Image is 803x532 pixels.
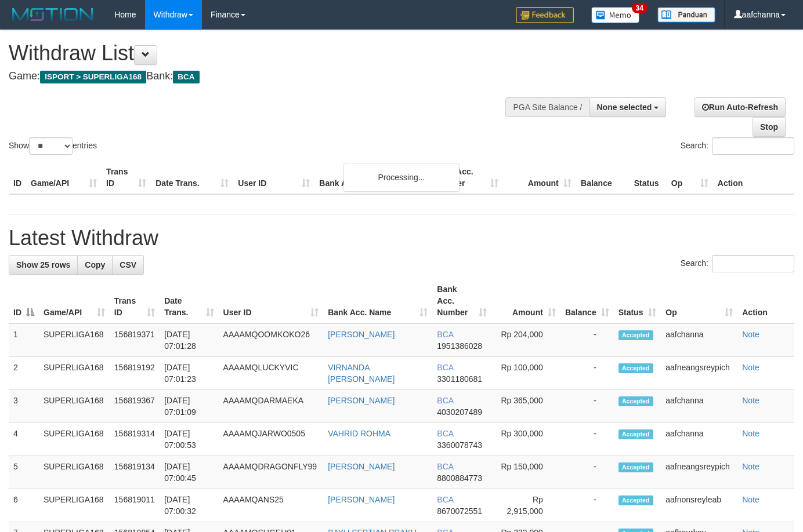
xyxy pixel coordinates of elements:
select: Showentries [29,137,73,155]
a: Note [742,429,759,438]
td: - [560,323,614,357]
td: - [560,489,614,522]
th: Op: activate to sort column ascending [661,279,737,323]
h1: Latest Withdraw [9,227,794,250]
th: Status: activate to sort column ascending [614,279,661,323]
a: Copy [77,255,113,275]
span: Copy 3301180681 to clipboard [437,374,482,384]
td: Rp 2,915,000 [491,489,560,522]
td: 1 [9,323,39,357]
td: aafneangsreypich [661,357,737,390]
td: [DATE] 07:00:53 [160,423,218,456]
td: AAAAMQLUCKYVIC [219,357,324,390]
a: Note [742,363,759,372]
label: Show entries [9,137,97,155]
th: Bank Acc. Number: activate to sort column ascending [432,279,491,323]
th: Balance [576,161,630,194]
a: [PERSON_NAME] [328,330,395,339]
td: [DATE] 07:01:28 [160,323,218,357]
td: SUPERLIGA168 [39,323,110,357]
td: 156819192 [110,357,160,390]
td: SUPERLIGA168 [39,390,110,423]
span: Copy 4030207489 to clipboard [437,407,482,417]
th: Trans ID: activate to sort column ascending [110,279,160,323]
span: Copy 8670072551 to clipboard [437,507,482,516]
span: Accepted [618,363,653,373]
th: Amount: activate to sort column ascending [491,279,560,323]
th: User ID: activate to sort column ascending [219,279,324,323]
td: SUPERLIGA168 [39,423,110,456]
a: [PERSON_NAME] [328,495,395,504]
td: aafchanna [661,390,737,423]
span: Accepted [618,429,653,439]
td: AAAAMQJARWO0505 [219,423,324,456]
a: [PERSON_NAME] [328,462,395,471]
th: Date Trans. [151,161,233,194]
th: Balance: activate to sort column ascending [560,279,614,323]
span: Copy [85,260,105,269]
td: AAAAMQDRAGONFLY99 [219,456,324,489]
img: panduan.png [657,7,715,23]
td: Rp 150,000 [491,456,560,489]
a: Stop [753,117,786,137]
td: SUPERLIGA168 [39,357,110,390]
td: SUPERLIGA168 [39,456,110,489]
span: Copy 8800884773 to clipboard [437,473,482,483]
th: Op [667,161,713,194]
td: Rp 365,000 [491,390,560,423]
td: aafneangsreypich [661,456,737,489]
td: SUPERLIGA168 [39,489,110,522]
td: Rp 300,000 [491,423,560,456]
span: None selected [597,103,652,112]
td: 156819371 [110,323,160,357]
td: 156819367 [110,390,160,423]
input: Search: [712,137,794,155]
a: [PERSON_NAME] [328,396,395,405]
td: - [560,357,614,390]
label: Search: [681,255,794,272]
span: Copy 1951386028 to clipboard [437,341,482,351]
a: VAHRID ROHMA [328,429,390,438]
th: Action [713,161,794,194]
span: BCA [173,71,199,83]
td: aafchanna [661,323,737,357]
a: Note [742,330,759,339]
td: 4 [9,423,39,456]
span: Accepted [618,462,653,472]
th: User ID [233,161,314,194]
button: None selected [589,97,667,117]
td: 156819314 [110,423,160,456]
a: VIRNANDA [PERSON_NAME] [328,363,395,384]
th: Status [630,161,667,194]
td: - [560,423,614,456]
th: Trans ID [102,161,151,194]
span: Show 25 rows [16,260,70,269]
th: Amount [503,161,576,194]
span: BCA [437,396,453,405]
th: ID [9,161,26,194]
span: Accepted [618,396,653,406]
span: CSV [120,260,136,269]
td: aafnonsreyleab [661,489,737,522]
label: Search: [681,137,794,155]
span: BCA [437,495,453,504]
th: Bank Acc. Name [314,161,429,194]
td: Rp 204,000 [491,323,560,357]
td: 3 [9,390,39,423]
span: BCA [437,429,453,438]
th: ID: activate to sort column descending [9,279,39,323]
img: Button%20Memo.svg [591,7,640,23]
img: MOTION_logo.png [9,6,97,23]
a: Show 25 rows [9,255,78,275]
span: BCA [437,363,453,372]
h1: Withdraw List [9,42,524,65]
td: aafchanna [661,423,737,456]
td: Rp 100,000 [491,357,560,390]
td: AAAAMQANS25 [219,489,324,522]
td: AAAAMQDARMAEKA [219,390,324,423]
th: Game/API: activate to sort column ascending [39,279,110,323]
span: BCA [437,462,453,471]
div: Processing... [343,163,460,192]
th: Date Trans.: activate to sort column ascending [160,279,218,323]
td: 6 [9,489,39,522]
